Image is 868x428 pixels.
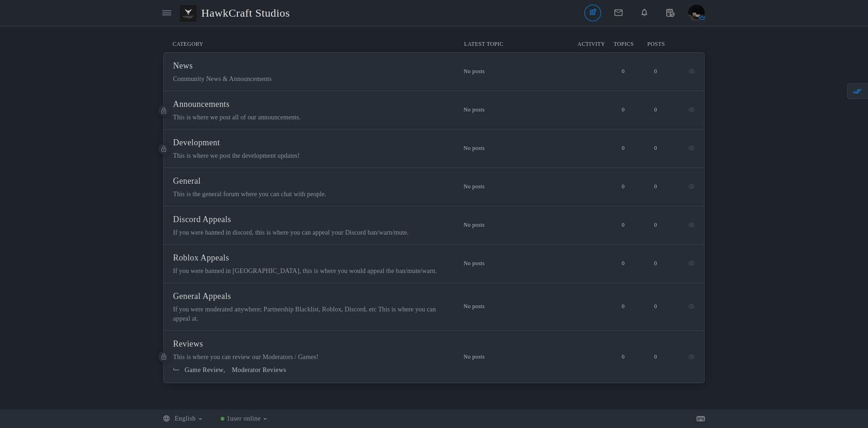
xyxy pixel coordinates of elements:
[173,99,229,109] span: Announcements
[180,2,297,24] a: HawkCraft Studios
[173,253,229,262] span: Roblox Appeals
[654,68,657,74] span: 0
[464,303,607,310] i: No posts
[622,145,625,151] span: 0
[173,292,231,301] span: General Appeals
[464,222,607,229] i: No posts
[185,366,225,373] a: Game Review
[654,303,657,310] span: 0
[654,260,657,267] span: 0
[173,102,229,108] a: Announcements
[173,294,231,300] a: General Appeals
[654,222,657,228] span: 0
[622,354,625,360] span: 0
[464,260,607,267] i: No posts
[201,2,297,24] span: HawkCraft Studios
[622,260,625,267] span: 0
[654,183,657,190] span: 0
[173,138,220,147] span: Development
[173,179,201,185] a: General
[464,41,503,47] span: Latest Topic
[622,106,625,113] span: 0
[464,183,607,190] i: No posts
[173,176,201,186] span: General
[173,255,229,262] a: Roblox Appeals
[688,5,705,21] img: ABM.png
[173,215,231,224] span: Discord Appeals
[640,40,672,48] li: Posts
[464,106,607,113] i: No posts
[173,61,193,70] span: News
[464,68,607,75] i: No posts
[180,5,201,22] img: HCS%201.png
[173,40,446,48] li: Category
[622,68,625,74] span: 0
[654,106,657,113] span: 0
[173,63,193,70] a: News
[464,354,607,360] i: No posts
[622,183,625,190] span: 0
[232,366,286,373] a: Moderator Reviews
[654,145,657,151] span: 0
[173,217,231,223] a: Discord Appeals
[464,145,607,152] i: No posts
[173,339,203,348] span: Reviews
[173,341,203,348] a: Reviews
[221,415,267,422] a: 1
[173,140,220,147] a: Development
[654,354,657,360] span: 0
[622,303,625,310] span: 0
[622,222,625,228] span: 0
[230,415,260,422] span: user online
[608,40,640,48] li: Topics
[174,415,196,422] span: English
[575,40,608,48] span: Activity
